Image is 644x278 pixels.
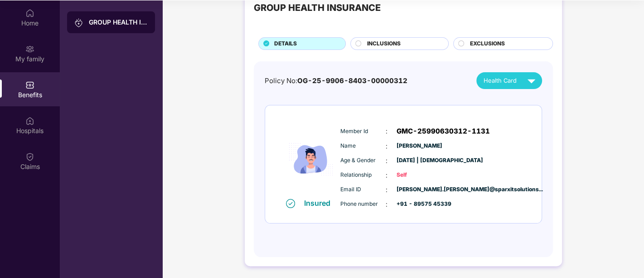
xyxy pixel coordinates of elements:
img: svg+xml;base64,PHN2ZyBpZD0iQmVuZWZpdHMiIHhtbG5zPSJodHRwOi8vd3d3LnczLm9yZy8yMDAwL3N2ZyIgd2lkdGg9Ij... [25,80,34,89]
img: svg+xml;base64,PHN2ZyB4bWxucz0iaHR0cDovL3d3dy53My5vcmcvMjAwMC9zdmciIHdpZHRoPSIxNiIgaGVpZ2h0PSIxNi... [286,199,295,208]
span: : [386,126,387,136]
span: Relationship [340,171,386,179]
div: Policy No: [265,75,407,86]
span: GMC-25990630312-1131 [397,126,490,137]
img: svg+xml;base64,PHN2ZyB3aWR0aD0iMjAiIGhlaWdodD0iMjAiIHZpZXdCb3g9IjAgMCAyMCAyMCIgZmlsbD0ibm9uZSIgeG... [25,45,34,54]
img: svg+xml;base64,PHN2ZyB3aWR0aD0iMjAiIGhlaWdodD0iMjAiIHZpZXdCb3g9IjAgMCAyMCAyMCIgZmlsbD0ibm9uZSIgeG... [74,18,83,27]
span: : [386,199,387,209]
span: Health Card [484,76,517,85]
span: Name [340,142,386,150]
span: [PERSON_NAME] [397,142,442,150]
span: +91 - 89575 45339 [397,200,442,208]
img: svg+xml;base64,PHN2ZyBpZD0iQ2xhaW0iIHhtbG5zPSJodHRwOi8vd3d3LnczLm9yZy8yMDAwL3N2ZyIgd2lkdGg9IjIwIi... [25,152,34,161]
span: EXCLUSIONS [470,40,505,48]
img: icon [284,120,338,199]
div: Insured [304,199,336,208]
span: : [386,156,387,166]
div: GROUP HEALTH INSURANCE [254,1,381,15]
span: : [386,141,387,151]
span: INCLUSIONS [367,40,401,48]
span: DETAILS [274,40,297,48]
img: svg+xml;base64,PHN2ZyBpZD0iSG9zcGl0YWxzIiB4bWxucz0iaHR0cDovL3d3dy53My5vcmcvMjAwMC9zdmciIHdpZHRoPS... [25,116,34,125]
span: [DATE] | [DEMOGRAPHIC_DATA] [397,156,442,165]
span: [PERSON_NAME].[PERSON_NAME]@sparxitsolutions... [397,185,442,194]
span: : [386,170,387,180]
span: Self [397,171,442,179]
span: Age & Gender [340,156,386,165]
img: svg+xml;base64,PHN2ZyBpZD0iSG9tZSIgeG1sbnM9Imh0dHA6Ly93d3cudzMub3JnLzIwMDAvc3ZnIiB3aWR0aD0iMjAiIG... [25,9,34,18]
span: : [386,185,387,195]
button: Health Card [476,72,542,89]
span: OG-25-9906-8403-00000312 [297,76,407,85]
img: svg+xml;base64,PHN2ZyB4bWxucz0iaHR0cDovL3d3dy53My5vcmcvMjAwMC9zdmciIHZpZXdCb3g9IjAgMCAyNCAyNCIgd2... [523,73,539,89]
span: Phone number [340,200,386,208]
span: Email ID [340,185,386,194]
div: GROUP HEALTH INSURANCE [89,18,148,27]
span: Member Id [340,127,386,136]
